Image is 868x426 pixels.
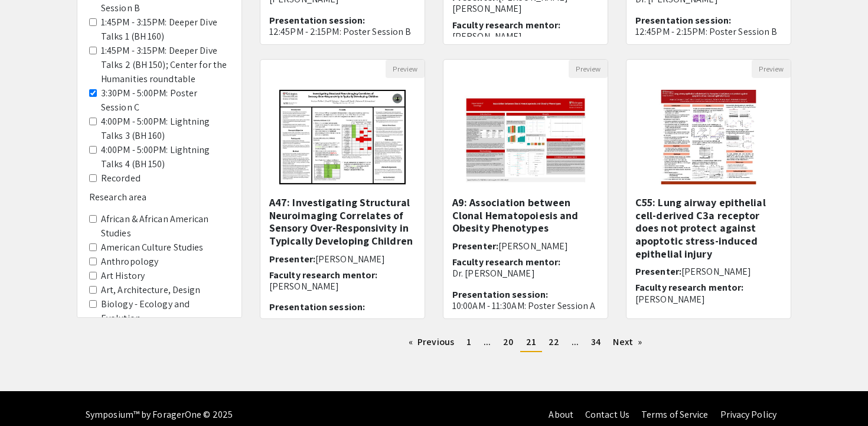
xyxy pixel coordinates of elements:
img: <p>A47: Investigating Structural Neuroimaging Correlates of Sensory Over-Responsivity in Typicall... [267,78,417,196]
a: Terms of Service [641,408,709,421]
a: Privacy Policy [720,408,776,421]
span: Faculty research mentor: [269,269,377,281]
span: 34 [591,336,601,348]
label: Anthropology [101,255,158,269]
span: 20 [503,336,513,348]
label: Art, Architecture, Design [101,283,201,297]
span: [PERSON_NAME] [498,240,568,252]
img: <p>A9: Association between Clonal Hematopoiesis and Obesity Phenotypes</p> [452,78,598,196]
button: Preview [752,60,791,78]
label: Recorded [101,171,141,186]
span: [PERSON_NAME] [681,265,751,278]
span: 22 [549,336,559,348]
span: Faculty research mentor: [635,281,743,294]
h6: Presenter: [635,266,782,277]
a: Contact Us [585,408,629,421]
label: Biology - Ecology and Evolution [101,297,230,326]
p: 12:45PM - 2:15PM: Poster Session B [635,26,782,37]
label: 4:00PM - 5:00PM: Lightning Talks 4 (BH 150) [101,143,230,171]
div: Open Presentation <p>C55: Lung airway epithelial cell-derived C3a receptor does not protect again... [626,59,791,319]
span: ... [572,336,579,348]
div: Open Presentation <p>A47: Investigating Structural Neuroimaging Correlates of Sensory Over-Respon... [260,59,425,319]
span: Faculty research mentor: [452,256,560,268]
span: Faculty research mentor: [452,19,560,31]
p: [PERSON_NAME] [635,294,782,305]
button: Preview [386,60,425,78]
label: Art History [101,269,145,283]
label: 1:45PM - 3:15PM: Deeper Dive Talks 1 (BH 160) [101,15,230,44]
p: 10:00AM - 11:30AM: Poster Session A [452,300,599,311]
span: 21 [526,336,536,348]
img: <p>C55: Lung airway epithelial cell-derived C3a receptor does not protect against apoptotic stres... [635,78,781,196]
h5: A9: Association between Clonal Hematopoiesis and Obesity Phenotypes [452,196,599,235]
span: Presentation session: [269,301,365,313]
a: About [549,408,573,421]
a: Next page [607,333,648,351]
span: [PERSON_NAME] [315,253,385,265]
label: American Culture Studies [101,240,203,255]
p: [PERSON_NAME] [269,281,416,292]
label: 4:00PM - 5:00PM: Lightning Talks 3 (BH 160) [101,115,230,143]
span: Presentation session: [635,14,731,27]
label: 3:30PM - 5:00PM: Poster Session C [101,86,230,115]
iframe: Chat [9,373,50,417]
h6: Presenter: [269,253,416,265]
p: Dr. [PERSON_NAME] [452,268,599,279]
p: [PERSON_NAME] [452,31,599,42]
h5: C55: Lung airway epithelial cell-derived C3a receptor does not protect against apoptotic stress-i... [635,196,782,260]
h6: Research area [89,191,230,203]
h6: Presenter: [452,240,599,252]
label: African & African American Studies [101,212,230,240]
div: Open Presentation <p>A9: Association between Clonal Hematopoiesis and Obesity Phenotypes</p> [443,59,608,319]
span: Presentation session: [269,14,365,27]
a: Previous page [403,333,460,351]
span: ... [484,336,491,348]
h5: A47: Investigating Structural Neuroimaging Correlates of Sensory Over-Responsivity in Typically D... [269,196,416,247]
button: Preview [569,60,608,78]
span: 1 [466,336,471,348]
span: Presentation session: [452,288,548,301]
ul: Pagination [260,333,791,352]
p: 12:45PM - 2:15PM: Poster Session B [269,26,416,37]
label: 1:45PM - 3:15PM: Deeper Dive Talks 2 (BH 150); Center for the Humanities roundtable [101,44,230,86]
